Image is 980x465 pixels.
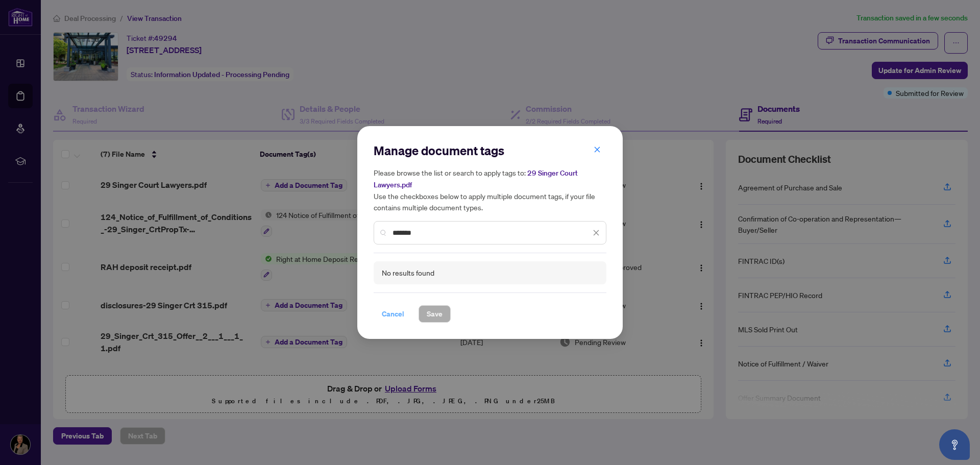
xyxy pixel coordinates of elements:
[374,167,606,213] h5: Please browse the list or search to apply tags to: Use the checkboxes below to apply multiple doc...
[419,305,451,323] button: Save
[593,229,600,236] span: close
[594,146,601,153] span: close
[382,306,404,322] span: Cancel
[939,429,970,460] button: Open asap
[374,305,412,323] button: Cancel
[382,267,434,279] div: No results found
[374,168,578,189] span: 29 Singer Court Lawyers.pdf
[374,142,606,159] h2: Manage document tags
